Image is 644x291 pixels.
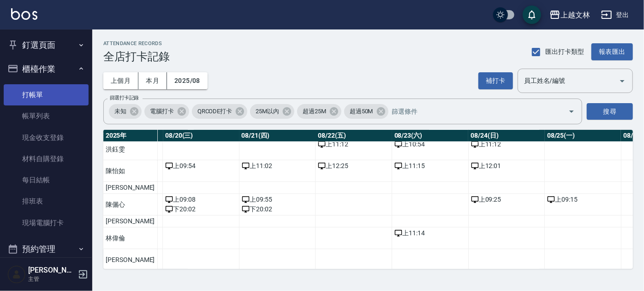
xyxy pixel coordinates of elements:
div: 上 11:14 [394,228,466,238]
td: 洪鈺雯 [103,139,157,160]
a: 排班表 [4,191,89,212]
div: 上 11:12 [471,140,543,149]
button: Open [564,104,579,119]
img: Logo [11,8,37,20]
span: 未知 [109,107,132,116]
div: 上 09:25 [471,195,543,204]
button: 補打卡 [478,72,513,89]
div: 下 20:02 [165,204,237,214]
th: 08/24(日) [468,130,545,142]
span: 超過25M [297,107,332,116]
div: 上 11:12 [318,140,389,149]
button: 報表匯出 [591,43,633,60]
div: 上 09:54 [165,161,237,171]
th: 08/23(六) [392,130,469,142]
a: 帳單列表 [4,105,89,127]
div: 超過25M [297,104,341,119]
td: [PERSON_NAME] [103,249,157,271]
span: 電腦打卡 [144,107,179,116]
div: 上 12:25 [318,161,389,171]
th: 2025 年 [103,130,157,142]
span: 超過50M [344,107,379,116]
button: 上個月 [103,72,138,89]
div: 25M以內 [250,104,294,119]
a: 每日結帳 [4,169,89,191]
button: 櫃檯作業 [4,57,89,81]
button: 釘選頁面 [4,33,89,57]
div: 上 11:15 [394,161,466,171]
button: 2025/08 [167,72,208,89]
button: 登出 [597,6,633,23]
div: 上 09:08 [165,195,237,204]
td: [PERSON_NAME] [103,215,157,227]
button: 搜尋 [587,103,633,120]
a: 現金收支登錄 [4,127,89,148]
th: 08/22(五) [316,130,392,142]
div: 超過50M [344,104,388,119]
th: 08/25(一) [545,130,621,142]
td: 陳儷心 [103,194,157,215]
span: QRCODE打卡 [192,107,238,116]
a: 打帳單 [4,84,89,105]
label: 篩選打卡記錄 [110,94,139,101]
button: 本月 [138,72,167,89]
th: 08/21(四) [239,130,316,142]
button: Open [615,74,630,88]
button: 上越文林 [546,6,594,24]
div: 下 20:02 [242,204,313,214]
h5: [PERSON_NAME] [28,266,75,275]
img: Person [7,265,26,284]
td: 陳怡如 [103,160,157,182]
td: 林偉倫 [103,227,157,249]
input: 篩選條件 [390,104,552,120]
button: 預約管理 [4,237,89,261]
div: 上 10:54 [394,140,466,149]
button: save [523,6,541,24]
span: 匯出打卡類型 [546,47,584,57]
p: 主管 [28,275,75,283]
div: 上 11:02 [242,161,313,171]
td: [PERSON_NAME] [103,182,157,194]
a: 現場電腦打卡 [4,212,89,233]
h2: ATTENDANCE RECORDS [103,41,170,47]
div: 電腦打卡 [144,104,189,119]
div: 上 09:55 [242,195,313,204]
div: 上越文林 [561,9,590,21]
div: QRCODE打卡 [192,104,248,119]
th: 08/20(三) [163,130,239,142]
span: 25M以內 [250,107,285,116]
div: 上 12:01 [471,161,543,171]
h3: 全店打卡記錄 [103,50,170,63]
div: 上 09:15 [547,195,619,204]
a: 材料自購登錄 [4,148,89,169]
div: 未知 [109,104,142,119]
